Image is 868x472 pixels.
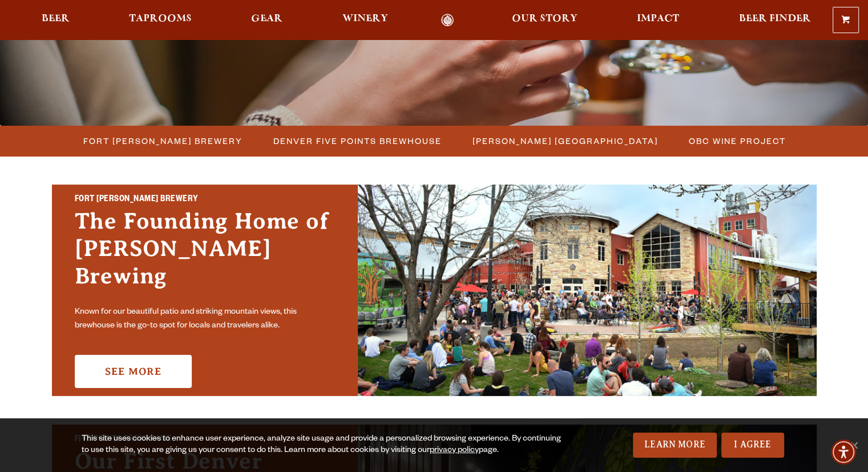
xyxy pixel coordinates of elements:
[731,14,818,27] a: Beer Finder
[273,133,442,149] span: Denver Five Points Brewhouse
[83,133,243,149] span: Fort [PERSON_NAME] Brewery
[689,133,786,149] span: OBC Wine Project
[75,306,335,333] p: Known for our beautiful patio and striking mountain views, this brewhouse is the go-to spot for l...
[682,133,792,149] a: OBC Wine Project
[122,14,199,27] a: Taprooms
[721,433,784,458] a: I Agree
[637,14,679,23] span: Impact
[34,14,77,27] a: Beer
[831,439,856,465] div: Accessibility Menu
[244,14,290,27] a: Gear
[75,207,335,301] h3: The Founding Home of [PERSON_NAME] Brewing
[426,14,469,27] a: Odell Home
[512,14,578,23] span: Our Story
[466,133,664,149] a: [PERSON_NAME] [GEOGRAPHIC_DATA]
[629,14,687,27] a: Impact
[42,14,70,23] span: Beer
[738,14,810,23] span: Beer Finder
[129,14,192,23] span: Taprooms
[430,446,479,455] a: privacy policy
[76,133,248,149] a: Fort [PERSON_NAME] Brewery
[335,14,395,27] a: Winery
[504,14,585,27] a: Our Story
[251,14,282,23] span: Gear
[473,133,658,149] span: [PERSON_NAME] [GEOGRAPHIC_DATA]
[358,185,817,396] img: Fort Collins Brewery & Taproom'
[75,193,335,207] h2: Fort [PERSON_NAME] Brewery
[633,433,717,458] a: Learn More
[75,355,192,388] a: See More
[267,133,447,149] a: Denver Five Points Brewhouse
[342,14,388,23] span: Winery
[82,434,568,457] div: This site uses cookies to enhance user experience, analyze site usage and provide a personalized ...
